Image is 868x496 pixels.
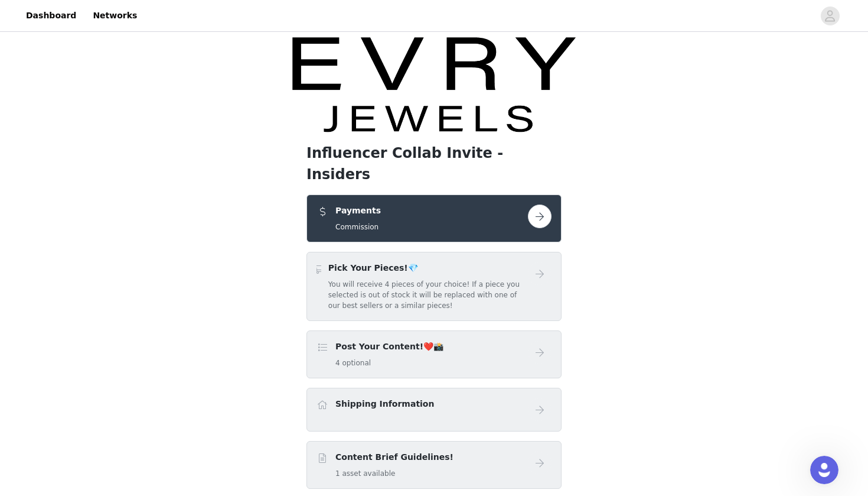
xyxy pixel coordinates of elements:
h4: Shipping Information [335,398,434,410]
div: Post Your Content!❤️📸 [306,330,562,378]
div: Content Brief Guidelines! [306,441,562,489]
h5: 1 asset available [335,468,453,479]
a: Dashboard [19,2,83,29]
h5: Commission [335,222,381,232]
a: Networks [86,2,144,29]
h4: Post Your Content!❤️📸 [335,341,443,353]
div: avatar [824,7,836,25]
h4: Content Brief Guidelines! [335,451,453,463]
h4: Pick Your Pieces!💎 [328,262,528,274]
h4: Payments [335,205,381,217]
h5: 4 optional [335,358,443,368]
div: Payments [306,194,562,242]
div: Pick Your Pieces!💎 [306,252,562,321]
h1: Influencer Collab Invite - Insiders [306,142,562,185]
iframe: Intercom live chat [810,456,838,484]
h5: You will receive 4 pieces of your choice! If a piece you selected is out of stock it will be repl... [328,279,528,311]
div: Shipping Information [306,388,562,432]
img: campaign image [292,34,576,133]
